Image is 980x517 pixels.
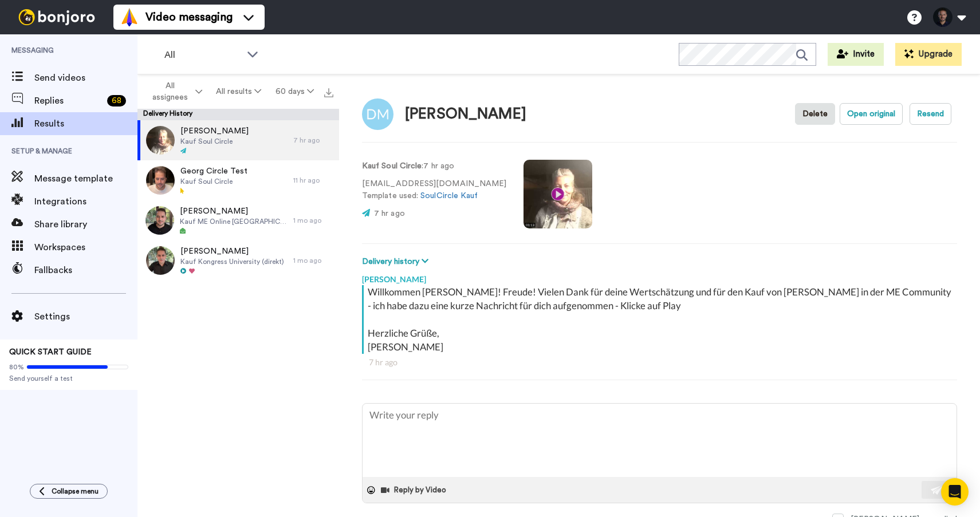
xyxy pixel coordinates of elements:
span: Share library [34,218,137,231]
img: 12a0f27b-573f-4419-8e9c-aa4f0a2f06b9-thumb.jpg [146,246,175,275]
button: Collapse menu [30,484,108,499]
div: Willkommen [PERSON_NAME]! Freude! Vielen Dank für deine Wertschätzung und für den Kauf von [PERSO... [368,285,954,354]
a: [PERSON_NAME]Kauf ME Online [GEOGRAPHIC_DATA]1 mo ago [137,200,339,240]
a: [PERSON_NAME]Kauf Kongress University (direkt)1 mo ago [137,240,339,281]
img: vm-color.svg [120,8,139,26]
button: Open original [840,103,903,125]
p: : 7 hr ago [362,160,506,172]
button: All results [209,81,268,102]
span: Georg Circle Test [180,165,247,177]
span: [PERSON_NAME] [180,246,284,257]
button: Reply by Video [380,482,450,499]
span: Kauf Soul Circle [180,137,249,146]
div: 11 hr ago [293,176,333,185]
img: bj-logo-header-white.svg [14,9,100,25]
div: Open Intercom Messenger [941,478,969,506]
span: Kauf Kongress University (direkt) [180,257,284,266]
span: Send videos [34,71,137,85]
div: 7 hr ago [369,357,950,368]
img: 439b28e8-fe2e-43b8-b0ac-e64ed3386eea-thumb.jpg [145,206,174,235]
span: 7 hr ago [374,210,405,218]
button: Delete [795,103,835,125]
span: All [164,48,241,62]
button: Export all results that match these filters now. [321,83,337,100]
button: Upgrade [895,43,962,66]
button: Delivery history [362,255,432,268]
img: 5ebdd87e-8a08-4761-b7d7-69db14722f72-thumb.jpg [146,166,175,195]
img: 1ccf4687-b4c8-49b1-b748-7ba50d237a25-thumb.jpg [146,126,175,155]
span: Send yourself a test [9,374,128,383]
strong: Kauf Soul Circle [362,162,422,170]
span: Fallbacks [34,263,137,277]
span: 80% [9,362,24,372]
div: 1 mo ago [293,256,333,265]
button: All assignees [140,76,209,108]
img: export.svg [324,88,333,97]
span: Kauf Soul Circle [180,177,247,186]
div: Delivery History [137,109,339,120]
button: 60 days [269,81,321,102]
span: Results [34,117,137,131]
img: Image of Dominique Machon [362,98,393,130]
span: Settings [34,310,137,323]
span: Kauf ME Online [GEOGRAPHIC_DATA] [180,217,288,226]
div: 68 [107,95,126,106]
div: 1 mo ago [293,216,333,225]
span: [PERSON_NAME] [180,125,249,137]
div: [PERSON_NAME] [362,268,957,285]
span: Integrations [34,195,137,208]
button: Invite [828,43,884,66]
a: [PERSON_NAME]Kauf Soul Circle7 hr ago [137,120,339,160]
div: 7 hr ago [293,136,333,145]
img: send-white.svg [931,486,943,495]
span: Workspaces [34,240,137,254]
div: [PERSON_NAME] [405,106,526,123]
span: Video messaging [145,9,233,25]
a: SoulCircle Kauf [420,192,478,200]
span: Message template [34,172,137,186]
span: QUICK START GUIDE [9,348,92,356]
p: [EMAIL_ADDRESS][DOMAIN_NAME] Template used: [362,178,506,202]
a: Georg Circle TestKauf Soul Circle11 hr ago [137,160,339,200]
span: Replies [34,94,103,108]
button: Resend [910,103,951,125]
span: All assignees [147,80,193,103]
span: Collapse menu [52,487,99,496]
span: [PERSON_NAME] [180,206,288,217]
